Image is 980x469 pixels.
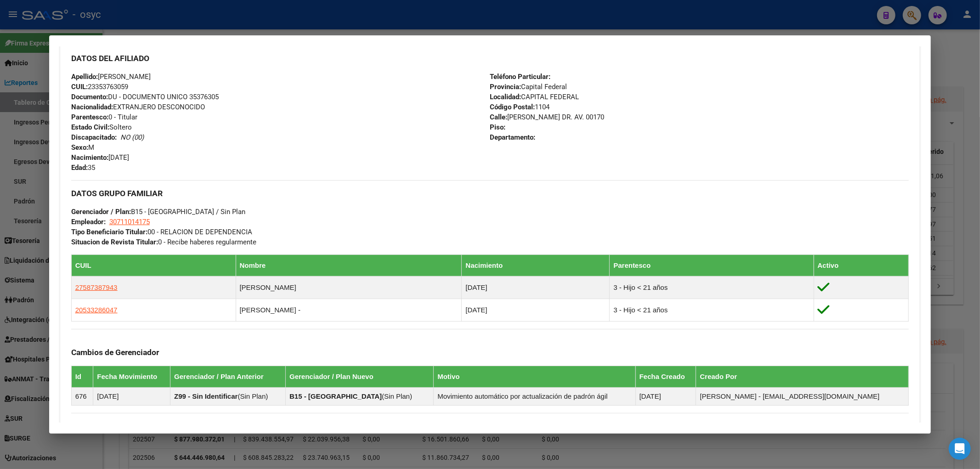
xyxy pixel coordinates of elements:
[71,53,909,63] h3: DATOS DEL AFILIADO
[71,133,117,141] strong: Discapacitado:
[462,276,610,299] td: [DATE]
[71,113,137,121] span: 0 - Titular
[109,218,150,226] span: 30711014175
[75,306,118,314] span: 20533286047
[71,218,106,226] strong: Empleador:
[635,366,696,388] th: Fecha Creado
[462,299,610,321] td: [DATE]
[71,238,256,246] span: 0 - Recibe haberes regularmente
[434,388,635,406] td: Movimiento automático por actualización de padrón ágil
[71,164,88,172] strong: Edad:
[71,238,158,246] strong: Situacion de Revista Titular:
[949,438,971,460] div: Open Intercom Messenger
[490,93,579,101] span: CAPITAL FEDERAL
[610,254,814,276] th: Parentesco
[71,83,88,91] strong: CUIL:
[71,208,131,216] strong: Gerenciador / Plan:
[490,123,506,131] strong: Piso:
[490,93,521,101] strong: Localidad:
[696,388,909,406] td: [PERSON_NAME] - [EMAIL_ADDRESS][DOMAIN_NAME]
[434,366,635,388] th: Motivo
[71,123,109,131] strong: Estado Civil:
[71,73,151,81] span: [PERSON_NAME]
[174,392,238,400] strong: Z99 - Sin Identificar
[696,366,909,388] th: Creado Por
[71,208,245,216] span: B15 - [GEOGRAPHIC_DATA] / Sin Plan
[71,123,132,131] span: Soltero
[71,228,147,236] strong: Tipo Beneficiario Titular:
[289,392,382,400] strong: B15 - [GEOGRAPHIC_DATA]
[71,188,909,198] h3: DATOS GRUPO FAMILIAR
[75,283,118,291] span: 27587387943
[71,143,94,152] span: M
[120,133,144,141] i: NO (00)
[286,366,434,388] th: Gerenciador / Plan Nuevo
[635,388,696,406] td: [DATE]
[71,113,108,121] strong: Parentesco:
[384,392,410,400] span: Sin Plan
[490,103,535,111] strong: Código Postal:
[240,392,266,400] span: Sin Plan
[71,103,113,111] strong: Nacionalidad:
[71,153,108,162] strong: Nacimiento:
[610,276,814,299] td: 3 - Hijo < 21 años
[490,133,536,141] strong: Departamento:
[71,366,93,388] th: Id
[170,366,286,388] th: Gerenciador / Plan Anterior
[490,113,508,121] strong: Calle:
[490,103,550,111] span: 1104
[286,388,434,406] td: ( )
[170,388,286,406] td: ( )
[71,228,252,236] span: 00 - RELACION DE DEPENDENCIA
[93,388,170,406] td: [DATE]
[490,73,551,81] strong: Teléfono Particular:
[93,366,170,388] th: Fecha Movimiento
[71,388,93,406] td: 676
[236,276,462,299] td: [PERSON_NAME]
[71,347,909,357] h3: Cambios de Gerenciador
[490,83,521,91] strong: Provincia:
[71,83,128,91] span: 23353763059
[490,83,567,91] span: Capital Federal
[462,254,610,276] th: Nacimiento
[814,254,909,276] th: Activo
[71,143,88,152] strong: Sexo:
[236,299,462,321] td: [PERSON_NAME] -
[71,73,98,81] strong: Apellido:
[236,254,462,276] th: Nombre
[71,164,95,172] span: 35
[610,299,814,321] td: 3 - Hijo < 21 años
[71,93,219,101] span: DU - DOCUMENTO UNICO 35376305
[71,103,205,111] span: EXTRANJERO DESCONOCIDO
[71,93,108,101] strong: Documento:
[71,254,236,276] th: CUIL
[71,153,129,162] span: [DATE]
[490,113,605,121] span: [PERSON_NAME] DR. AV. 00170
